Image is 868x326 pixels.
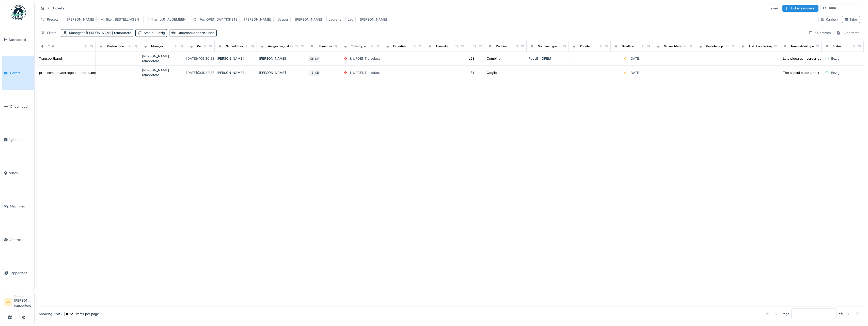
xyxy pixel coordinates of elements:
span: : [PERSON_NAME] remoortere [83,31,131,35]
a: Machines [2,190,34,223]
div: Kolommen [806,29,833,37]
strong: of 1 [839,312,843,316]
div: [PERSON_NAME] remoortere [142,68,184,77]
div: Gemaakt op [197,44,213,48]
div: Onderhoud tonen [178,30,214,35]
div: Uitvoerder [318,44,332,48]
div: Exporteren [834,29,862,37]
div: Status [833,44,841,48]
span: Zones [8,171,32,175]
span: Onderhoud [10,104,32,109]
div: 1. URGENT production line disruption [350,70,408,75]
div: [PERSON_NAME] [217,56,255,61]
a: Zones [2,156,34,190]
div: Manager [69,30,131,35]
div: Ticket aanmaken [782,5,818,12]
div: Status [144,30,165,35]
span: Voorraad [9,237,32,242]
div: Bezig [831,56,840,61]
div: IS [308,69,315,76]
div: 1 [572,70,574,75]
div: [PERSON_NAME] [295,17,322,22]
div: Afsluit opmerking [748,44,773,48]
div: Taken afsluit opmerkingen [791,44,827,48]
div: Manager [14,294,32,298]
div: Expertise [393,44,406,48]
span: Agenda [8,137,32,142]
div: items per page [65,312,99,316]
div: Tickettype [351,44,366,48]
div: Prioriteit [580,44,592,48]
div: [PERSON_NAME] [67,17,94,22]
div: CB [313,69,321,76]
a: Agenda [2,123,34,156]
div: Kanban [821,17,838,22]
a: Voorraad [2,223,34,256]
div: filter: BESTELLINGEN [101,17,139,22]
div: SV [313,55,321,62]
div: The capsul stuck under cover, just adjust [783,70,847,75]
div: [DATE] @ 05:22:38 [186,70,214,75]
div: Leo [348,17,353,22]
span: Machines [10,204,32,209]
div: probleem toevoer lege cups opname [39,70,96,75]
img: Badge_color-CXgf-gQk.svg [11,5,26,20]
div: Bezig [831,70,840,75]
div: Taken [767,5,780,12]
div: Deadline [622,44,634,48]
div: Machine [496,44,508,48]
div: Tabel [844,17,858,22]
div: Combiner [487,56,502,61]
div: Verwachte einddatum [664,44,694,48]
div: Transportband [39,56,62,61]
span: Rapportage [9,271,32,275]
div: Presets [39,16,61,23]
div: KE [308,55,315,62]
div: [DATE] [629,56,640,61]
a: Tickets [2,56,34,90]
div: L81 [469,70,474,75]
div: Anomalie [435,44,448,48]
div: [PERSON_NAME] [259,56,304,61]
div: [PERSON_NAME] [217,70,255,75]
div: filter: OPEN DAY TICKETS [192,17,238,22]
div: filter: LIJN ALGEMEEN [146,17,186,22]
div: Manager [151,44,163,48]
a: KV Manager[PERSON_NAME] remoortere [4,294,32,311]
div: 1. URGENT production line disruption [350,56,408,61]
div: L58 [469,56,475,61]
div: 1 [572,56,574,61]
li: KV [4,298,12,306]
span: : Nee [205,31,214,35]
a: Onderhoud [2,90,34,123]
div: Titel [48,44,54,48]
a: Rapportage [2,256,34,290]
div: Laurens [329,17,341,22]
div: Aangevraagd door [268,44,293,48]
a: Dashboard [2,23,34,56]
span: Tickets [9,71,32,75]
div: Kostencode [107,44,124,48]
div: Jasper [278,17,288,22]
div: Late ploeg aan verder gewerkt. Zie ticket 2025/... [783,56,859,61]
li: [PERSON_NAME] remoortere [14,294,32,310]
div: Machine type [538,44,557,48]
strong: Tickets [50,6,66,11]
div: [DATE] [629,70,640,75]
div: Gemaakt door [226,44,245,48]
div: [PERSON_NAME] remoortere [142,54,184,63]
div: Page [782,312,789,316]
div: Filters [39,29,59,37]
span: : Bezig [153,31,165,35]
div: Padslijn OPEM [529,56,567,61]
span: Dashboard [9,37,32,42]
div: [DATE] @ 05:30:28 [186,56,214,61]
div: Showing 1 - 2 of 2 [39,312,62,316]
div: Goglio [487,70,497,75]
div: Gesloten op [706,44,723,48]
div: [PERSON_NAME] [244,17,271,22]
div: [PERSON_NAME] [360,17,387,22]
div: [PERSON_NAME] [259,70,304,75]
